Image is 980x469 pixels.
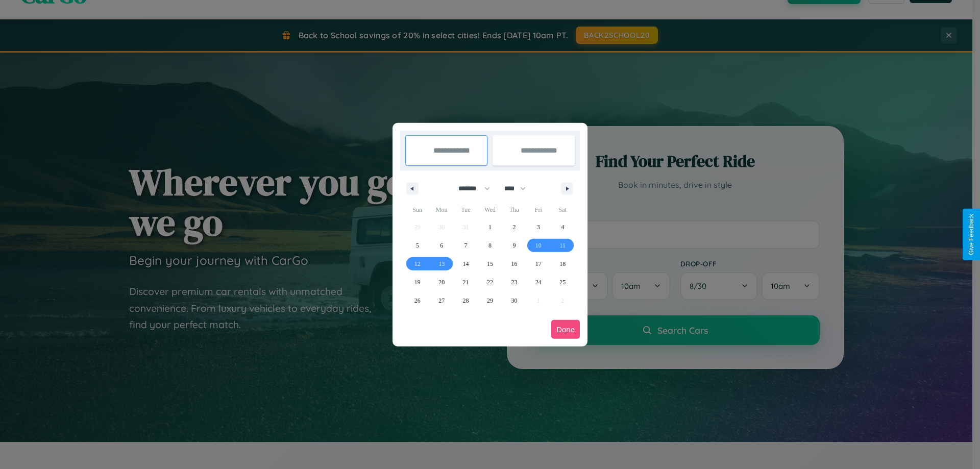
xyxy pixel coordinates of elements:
[551,255,575,273] button: 18
[559,255,566,273] span: 18
[454,202,478,218] span: Tue
[512,236,516,255] span: 9
[502,273,526,291] button: 23
[551,202,575,218] span: Sat
[429,273,453,291] button: 20
[429,202,453,218] span: Mon
[551,218,575,236] button: 4
[440,236,443,255] span: 6
[511,291,517,310] span: 30
[502,218,526,236] button: 2
[511,255,517,273] span: 16
[454,273,478,291] button: 21
[454,236,478,255] button: 7
[535,273,542,291] span: 24
[405,202,429,218] span: Sun
[414,273,421,291] span: 19
[487,291,493,310] span: 29
[968,214,975,255] div: Give Feedback
[429,255,453,273] button: 13
[405,291,429,310] button: 26
[488,218,492,236] span: 1
[429,291,453,310] button: 27
[511,273,517,291] span: 23
[454,255,478,273] button: 14
[463,273,469,291] span: 21
[559,236,566,255] span: 11
[414,255,421,273] span: 12
[502,255,526,273] button: 16
[478,291,502,310] button: 29
[512,218,516,236] span: 2
[526,202,550,218] span: Fri
[535,236,542,255] span: 10
[502,236,526,255] button: 9
[535,255,542,273] span: 17
[537,218,540,236] span: 3
[438,291,445,310] span: 27
[561,218,564,236] span: 4
[463,291,469,310] span: 28
[429,236,453,255] button: 6
[502,291,526,310] button: 30
[464,236,468,255] span: 7
[551,236,575,255] button: 11
[559,273,566,291] span: 25
[526,236,550,255] button: 10
[526,218,550,236] button: 3
[416,236,419,255] span: 5
[405,236,429,255] button: 5
[438,255,445,273] span: 13
[526,255,550,273] button: 17
[487,255,493,273] span: 15
[551,273,575,291] button: 25
[551,320,580,339] button: Done
[414,291,421,310] span: 26
[478,202,502,218] span: Wed
[526,273,550,291] button: 24
[405,255,429,273] button: 12
[478,255,502,273] button: 15
[478,236,502,255] button: 8
[463,255,469,273] span: 14
[405,273,429,291] button: 19
[478,273,502,291] button: 22
[502,202,526,218] span: Thu
[438,273,445,291] span: 20
[487,273,493,291] span: 22
[454,291,478,310] button: 28
[488,236,492,255] span: 8
[478,218,502,236] button: 1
